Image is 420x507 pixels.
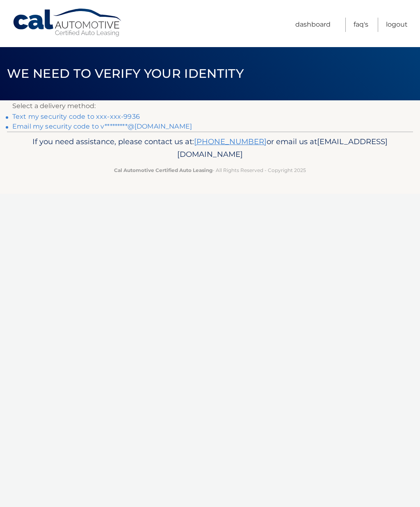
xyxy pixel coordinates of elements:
[19,135,401,161] p: If you need assistance, please contact us at: or email us at
[12,113,140,120] a: Text my security code to xxx-xxx-9936
[386,18,408,32] a: Logout
[12,8,123,37] a: Cal Automotive
[114,167,212,173] strong: Cal Automotive Certified Auto Leasing
[19,166,401,174] p: - All Rights Reserved - Copyright 2025
[194,137,267,146] a: [PHONE_NUMBER]
[295,18,331,32] a: Dashboard
[7,66,244,81] span: We need to verify your identity
[12,100,408,112] p: Select a delivery method:
[12,122,192,130] a: Email my security code to v*********@[DOMAIN_NAME]
[354,18,368,32] a: FAQ's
